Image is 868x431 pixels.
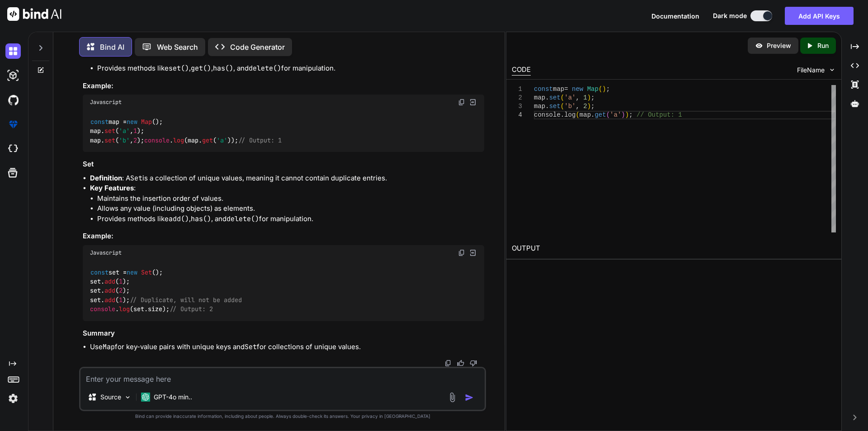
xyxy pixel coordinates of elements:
[755,42,763,50] img: preview
[245,342,257,351] code: Set
[169,214,189,223] code: add()
[238,136,282,144] span: // Output: 1
[545,103,549,110] span: .
[549,103,560,110] span: set
[127,268,137,276] span: new
[119,296,123,304] span: 1
[587,85,598,93] span: Map
[7,7,61,21] img: Bind AI
[230,42,285,52] p: Code Generator
[5,391,21,406] img: settings
[576,94,579,101] span: ,
[124,393,132,401] img: Pick Models
[154,393,192,402] p: GPT-4o min..
[767,41,791,50] p: Preview
[130,174,142,183] code: Set
[169,64,189,73] code: set()
[828,66,836,74] img: chevron down
[591,103,594,110] span: ;
[144,136,170,144] span: console
[591,94,594,101] span: ;
[170,305,213,313] span: // Output: 2
[103,342,115,351] code: Map
[90,173,484,184] li: : A is a collection of unique values, meaning it cannot contain duplicate entries.
[90,117,282,145] code: map = (); map. ( , ); map. ( , ); . (map. ( ));
[583,94,587,101] span: 1
[564,85,568,93] span: =
[651,11,699,21] button: Documentation
[97,194,484,204] li: Maintains the insertion order of values.
[100,393,121,402] p: Source
[97,214,484,224] li: Provides methods like , , and for manipulation.
[90,174,122,182] strong: Definition
[90,305,115,313] span: console
[141,118,152,126] span: Map
[458,99,465,106] img: copy
[637,111,682,118] span: // Output: 1
[191,64,211,73] code: get()
[599,85,602,93] span: (
[148,305,162,313] span: size
[458,249,465,256] img: copy
[226,214,259,223] code: delete()
[713,11,747,20] span: Dark mode
[90,118,108,126] span: const
[79,413,486,420] p: Bind can provide inaccurate information, including about people. Always double-check its answers....
[119,305,130,313] span: log
[5,92,21,108] img: githubDark
[104,287,115,295] span: add
[512,65,531,76] div: CODE
[157,42,198,52] p: Web Search
[560,94,564,101] span: (
[817,41,829,50] p: Run
[119,287,123,295] span: 2
[576,111,579,118] span: (
[104,296,115,304] span: add
[100,42,124,52] p: Bind AI
[579,111,590,118] span: map
[560,103,564,110] span: (
[560,111,564,118] span: .
[651,12,699,20] span: Documentation
[5,141,21,156] img: cloudideIcon
[785,7,854,25] button: Add API Keys
[621,111,625,118] span: )
[90,268,242,314] code: set = (); set. ( ); set. ( ); set. ( ); . (set. );
[512,111,522,119] div: 4
[625,111,628,118] span: )
[133,127,137,135] span: 1
[119,136,130,144] span: 'b'
[97,204,484,214] li: Allows any value (including objects) as elements.
[506,238,841,259] h2: OUTPUT
[465,393,474,402] img: icon
[90,99,122,106] span: Javascript
[534,94,545,101] span: map
[444,360,452,367] img: copy
[90,249,122,256] span: Javascript
[5,43,21,59] img: darkChat
[549,94,560,101] span: set
[447,392,458,403] img: attachment
[587,94,590,101] span: )
[512,94,522,102] div: 2
[5,117,21,132] img: premium
[564,111,576,118] span: log
[119,277,123,285] span: 1
[602,85,606,93] span: )
[202,136,213,144] span: get
[470,360,477,367] img: dislike
[104,127,115,135] span: set
[534,85,553,93] span: const
[127,118,137,126] span: new
[130,296,242,304] span: // Duplicate, will not be added
[97,63,484,74] li: Provides methods like , , , and for manipulation.
[553,85,564,93] span: map
[564,94,576,101] span: 'a'
[83,231,484,242] h3: Example:
[5,68,21,83] img: darkAi-studio
[83,81,484,91] h3: Example:
[249,64,281,73] code: delete()
[90,183,484,224] li: :
[564,103,576,110] span: 'b'
[141,393,150,402] img: GPT-4o mini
